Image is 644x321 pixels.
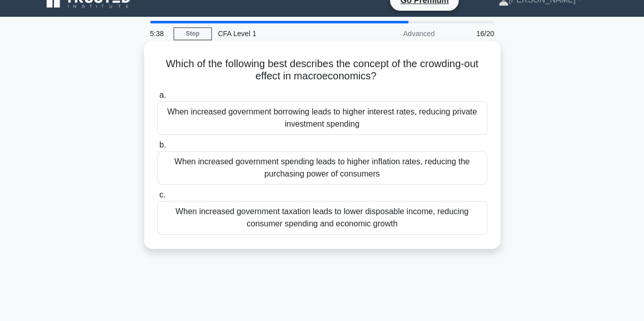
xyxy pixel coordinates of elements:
div: When increased government taxation leads to lower disposable income, reducing consumer spending a... [157,201,487,235]
span: b. [159,140,166,149]
a: Stop [174,27,212,40]
span: c. [159,190,165,199]
div: 16/20 [441,23,500,44]
div: CFA Level 1 [212,23,352,44]
div: When increased government borrowing leads to higher interest rates, reducing private investment s... [157,101,487,135]
div: 5:38 [144,23,174,44]
div: Advanced [352,23,441,44]
h5: Which of the following best describes the concept of the crowding-out effect in macroeconomics? [156,57,488,83]
span: a. [159,91,166,99]
div: When increased government spending leads to higher inflation rates, reducing the purchasing power... [157,151,487,185]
